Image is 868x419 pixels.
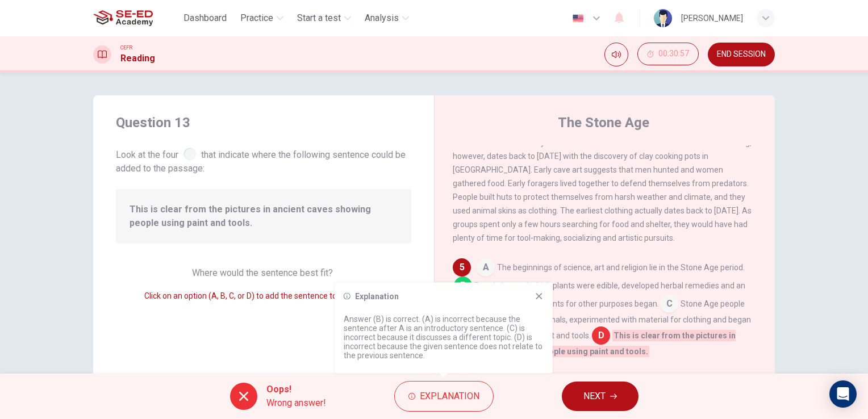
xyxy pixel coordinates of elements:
span: Oops! [266,383,326,396]
div: 5 [453,258,471,276]
span: A [477,258,495,276]
span: Dashboard [183,11,227,25]
span: Click on an option (A, B, C, or D) to add the sentence to the passage [144,291,383,300]
span: NEXT [583,388,606,404]
span: Explanation [420,388,479,404]
h4: The Stone Age [558,114,649,132]
span: D [592,326,610,345]
span: END SESSION [717,50,766,59]
div: Hide [637,43,699,66]
h4: Question 13 [116,114,411,132]
h6: Explanation [355,292,399,301]
div: Open Intercom Messenger [829,380,857,408]
h1: Reading [120,52,155,65]
span: Where would the sentence best fit? [192,267,335,278]
span: B [454,276,472,295]
span: CEFR [120,44,132,52]
img: en [571,14,585,23]
img: SE-ED Academy logo [93,7,153,30]
div: [PERSON_NAME] [681,11,743,25]
span: This is clear from the pictures in ancient caves showing people using paint and tools. [130,203,398,230]
span: Cooking food makes it tastier to eat and easier to digest. Cooking could have been discovered by ... [453,124,752,242]
span: Start a test [297,11,341,25]
span: Stone Age people studied the behavior of animals, experimented with material for clothing and beg... [453,299,751,340]
span: C [660,295,678,313]
img: Profile picture [654,9,672,27]
div: Mute [604,43,628,66]
span: Look at the four that indicate where the following sentence could be added to the passage: [116,145,411,175]
span: Analysis [365,11,399,25]
span: People learned which plants were edible, developed herbal remedies and an awareness of the use of... [453,281,745,308]
span: The beginnings of science, art and religion lie in the Stone Age period. [497,263,745,272]
span: 00:30:57 [658,49,689,58]
span: Practice [240,11,273,25]
p: Answer (B) is correct. (A) is incorrect because the sentence after A is an introductory sentence.... [344,315,544,360]
span: Wrong answer! [266,396,326,410]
